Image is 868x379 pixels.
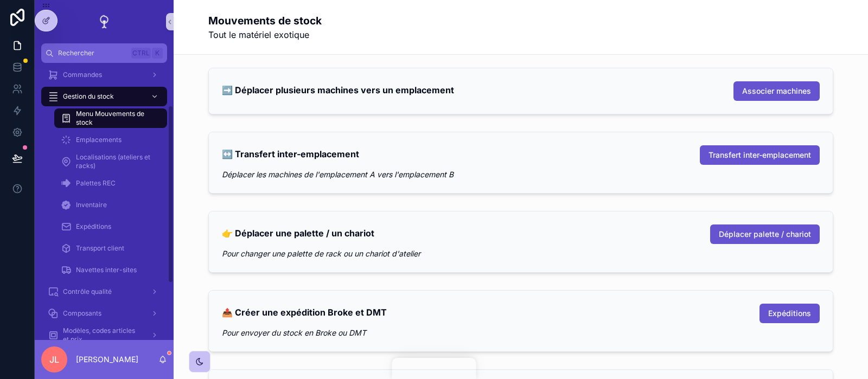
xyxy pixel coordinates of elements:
button: Déplacer palette / chariot [710,224,820,244]
em: Déplacer les machines de l'emplacement A vers l'emplacement B [222,170,454,179]
span: Rechercher [58,49,127,57]
em: Pour envoyer du stock en Broke ou DMT [222,328,366,337]
span: Déplacer palette / chariot [719,229,811,240]
span: Tout le matériel exotique [208,28,322,41]
em: Pour changer une palette de rack ou un chariot d'atelier [222,249,420,258]
h2: ↔️ Transfert inter-emplacement [222,145,359,163]
button: Transfert inter-emplacement [700,145,820,165]
img: App logo [95,13,113,30]
span: Ctrl [131,48,151,59]
button: Associer machines [733,81,820,101]
p: [PERSON_NAME] [76,354,138,365]
h2: ➡️ Déplacer plusieurs machines vers un emplacement [222,81,454,99]
span: K [153,49,162,57]
h1: Mouvements de stock [208,13,322,28]
h2: 👉 Déplacer une palette / un chariot [222,224,374,242]
div: scrollable content [35,63,174,340]
span: JL [49,353,59,366]
button: Expéditions [759,304,820,323]
button: RechercherCtrlK [41,43,167,63]
span: Expéditions [768,308,811,319]
span: Associer machines [742,86,811,97]
span: Transfert inter-emplacement [709,150,811,160]
h2: 📤 Créer une expédition Broke et DMT [222,304,387,321]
